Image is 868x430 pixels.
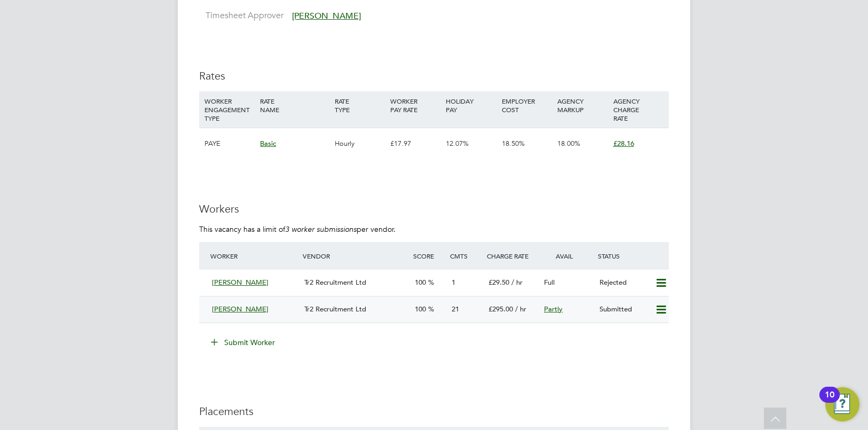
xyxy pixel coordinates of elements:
[595,301,651,318] div: Submitted
[515,304,526,314] span: / hr
[544,304,563,314] span: Partly
[203,334,283,351] button: Submit Worker
[511,278,523,287] span: / hr
[199,10,283,21] label: Timesheet Approver
[452,278,455,287] span: 1
[595,246,669,265] div: Status
[388,91,443,119] div: WORKER PAY RATE
[199,224,669,234] p: This vacancy has a limit of per vendor.
[332,91,388,119] div: RATE TYPE
[292,11,361,21] span: [PERSON_NAME]
[411,246,447,265] div: Score
[300,246,411,265] div: Vendor
[415,278,426,287] span: 100
[208,246,300,265] div: Worker
[260,139,276,148] span: Basic
[212,304,269,314] span: [PERSON_NAME]
[332,128,388,159] div: Hourly
[825,395,834,409] div: 10
[555,91,610,119] div: AGENCY MARKUP
[488,278,509,287] span: £29.50
[388,128,443,159] div: £17.97
[212,278,269,287] span: [PERSON_NAME]
[199,69,669,83] h3: Rates
[202,128,257,159] div: PAYE
[304,304,366,314] span: Tr2 Recruitment Ltd
[611,91,666,128] div: AGENCY CHARGE RATE
[202,91,257,128] div: WORKER ENGAGEMENT TYPE
[557,139,580,148] span: 18.00%
[502,139,525,148] span: 18.50%
[613,139,634,148] span: £28.16
[452,304,459,314] span: 21
[285,224,357,234] em: 3 worker submissions
[825,387,859,421] button: Open Resource Center, 10 new notifications
[304,278,366,287] span: Tr2 Recruitment Ltd
[446,139,469,148] span: 12.07%
[443,91,499,119] div: HOLIDAY PAY
[499,91,555,119] div: EMPLOYER COST
[257,91,332,119] div: RATE NAME
[484,246,540,265] div: Charge Rate
[595,274,651,292] div: Rejected
[540,246,595,265] div: Avail
[199,202,669,216] h3: Workers
[199,404,669,418] h3: Placements
[415,304,426,314] span: 100
[447,246,484,265] div: Cmts
[544,278,555,287] span: Full
[488,304,513,314] span: £295.00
